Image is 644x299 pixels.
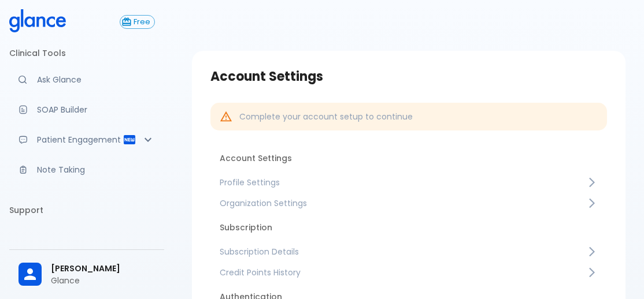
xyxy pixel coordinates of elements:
[210,193,607,214] a: Organization Settings
[210,214,607,241] li: Subscription
[210,241,607,262] a: Subscription Details
[129,18,154,27] span: Free
[220,177,586,188] span: Profile Settings
[220,197,586,209] span: Organization Settings
[9,67,164,92] a: Moramiz: Find ICD10AM codes instantly
[120,15,155,29] button: Free
[210,262,607,283] a: Credit Points History
[9,97,164,122] a: Docugen: Compose a clinical documentation in seconds
[37,164,155,175] p: Note Taking
[9,39,164,67] li: Clinical Tools
[210,172,607,193] a: Profile Settings
[9,255,164,294] div: [PERSON_NAME]Glance
[51,263,155,275] span: [PERSON_NAME]
[9,127,164,152] div: Patient Reports & Referrals
[210,69,607,84] h3: Account Settings
[37,104,155,115] p: SOAP Builder
[37,134,123,145] p: Patient Engagement
[37,74,155,85] p: Ask Glance
[210,144,607,172] li: Account Settings
[239,111,413,122] p: Complete your account setup to continue
[51,275,155,286] p: Glance
[9,196,164,224] li: Support
[220,246,586,257] span: Subscription Details
[220,267,586,278] span: Credit Points History
[120,15,164,29] a: Click to view or change your subscription
[9,157,164,182] a: Advanced note-taking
